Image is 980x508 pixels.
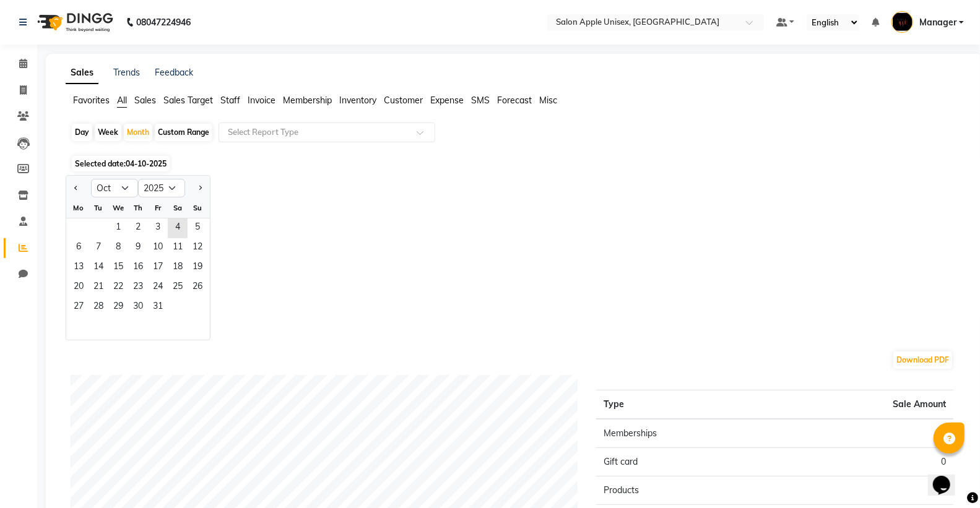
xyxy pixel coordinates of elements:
span: All [117,95,127,106]
button: Next month [195,178,205,198]
div: Thursday, October 16, 2025 [128,258,148,278]
span: 29 [108,298,128,317]
span: Invoice [248,95,275,106]
span: 11 [168,238,188,258]
span: 04-10-2025 [126,159,167,168]
a: Feedback [155,67,193,78]
div: We [108,198,128,218]
img: logo [32,5,116,40]
div: Friday, October 10, 2025 [148,238,168,258]
div: Monday, October 6, 2025 [69,238,89,258]
div: Fr [148,198,168,218]
span: 22 [108,278,128,298]
select: Select year [138,179,185,197]
div: Tuesday, October 21, 2025 [89,278,108,298]
div: Wednesday, October 22, 2025 [108,278,128,298]
span: 7 [89,238,108,258]
span: 20 [69,278,89,298]
span: 12 [188,238,207,258]
div: Monday, October 20, 2025 [69,278,89,298]
div: Monday, October 13, 2025 [69,258,89,278]
span: SMS [471,95,490,106]
span: 14 [89,258,108,278]
div: Friday, October 3, 2025 [148,218,168,238]
span: 5 [188,218,207,238]
th: Sale Amount [775,390,953,420]
div: Sunday, October 26, 2025 [188,278,207,298]
div: Tuesday, October 28, 2025 [89,298,108,317]
div: Custom Range [155,124,212,141]
div: Tuesday, October 7, 2025 [89,238,108,258]
span: 25 [168,278,188,298]
span: 31 [148,298,168,317]
span: 2 [128,218,148,238]
span: 26 [188,278,207,298]
div: Thursday, October 23, 2025 [128,278,148,298]
div: Wednesday, October 8, 2025 [108,238,128,258]
span: 8 [108,238,128,258]
div: Monday, October 27, 2025 [69,298,89,317]
span: Customer [384,95,423,106]
div: Thursday, October 2, 2025 [128,218,148,238]
div: Sa [168,198,188,218]
div: Mo [69,198,89,218]
span: Expense [430,95,464,106]
div: Su [188,198,207,218]
td: Memberships [596,419,774,448]
td: 0 [775,448,953,476]
iframe: chat widget [928,458,968,496]
span: Sales Target [163,95,213,106]
td: 0 [775,476,953,505]
td: 0 [775,419,953,448]
div: Wednesday, October 15, 2025 [108,258,128,278]
div: Friday, October 31, 2025 [148,298,168,317]
span: 6 [69,238,89,258]
span: 10 [148,238,168,258]
span: Selected date: [72,156,170,171]
span: 24 [148,278,168,298]
select: Select month [91,179,138,197]
div: Saturday, October 4, 2025 [168,218,188,238]
div: Week [95,124,121,141]
div: Sunday, October 5, 2025 [188,218,207,238]
span: Misc [539,95,557,106]
div: Saturday, October 11, 2025 [168,238,188,258]
td: Products [596,476,774,505]
span: 3 [148,218,168,238]
div: Month [124,124,152,141]
span: Membership [283,95,332,106]
button: Previous month [71,178,81,198]
div: Friday, October 17, 2025 [148,258,168,278]
span: 1 [108,218,128,238]
span: 9 [128,238,148,258]
div: Wednesday, October 1, 2025 [108,218,128,238]
td: Gift card [596,448,774,476]
span: 21 [89,278,108,298]
div: Thursday, October 30, 2025 [128,298,148,317]
span: 28 [89,298,108,317]
span: Manager [919,16,956,29]
span: 18 [168,258,188,278]
span: Sales [134,95,156,106]
span: 19 [188,258,207,278]
span: 23 [128,278,148,298]
div: Th [128,198,148,218]
span: Forecast [497,95,532,106]
div: Sunday, October 19, 2025 [188,258,207,278]
span: 4 [168,218,188,238]
div: Tu [89,198,108,218]
span: 16 [128,258,148,278]
div: Wednesday, October 29, 2025 [108,298,128,317]
span: Staff [220,95,240,106]
img: Manager [891,11,913,33]
span: 15 [108,258,128,278]
div: Saturday, October 18, 2025 [168,258,188,278]
b: 08047224946 [136,5,191,40]
div: Saturday, October 25, 2025 [168,278,188,298]
span: 13 [69,258,89,278]
button: Download PDF [893,351,952,369]
span: 17 [148,258,168,278]
div: Day [72,124,92,141]
span: 30 [128,298,148,317]
a: Trends [113,67,140,78]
